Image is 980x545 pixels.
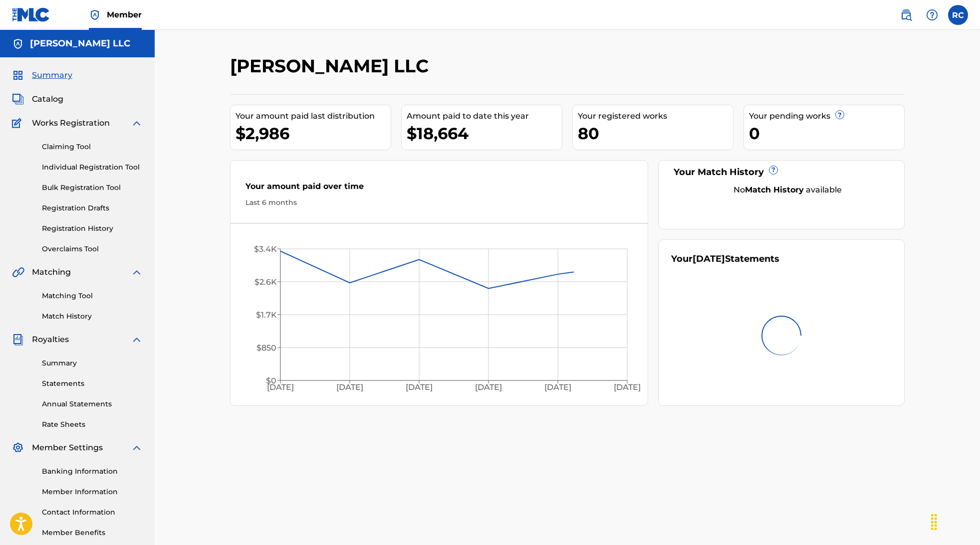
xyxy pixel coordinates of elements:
[12,93,24,105] img: Catalog
[131,334,143,346] img: expand
[32,442,103,454] span: Member Settings
[245,181,633,197] div: Your amount paid over time
[254,244,277,254] tspan: $3.4K
[930,497,980,545] iframe: Chat Widget
[42,528,143,538] a: Member Benefits
[12,334,24,346] img: Royalties
[671,252,779,266] div: Your Statements
[407,110,562,122] div: Amount paid to date this year
[131,117,143,129] img: expand
[836,111,844,119] span: ?
[131,442,143,454] img: expand
[230,55,434,77] h2: [PERSON_NAME] LLC
[267,383,294,392] tspan: [DATE]
[578,110,733,122] div: Your registered works
[42,162,143,173] a: Individual Registration Tool
[32,266,71,278] span: Matching
[236,110,391,122] div: Your amount paid last distribution
[926,9,938,21] img: help
[254,277,277,287] tspan: $2.6K
[42,203,143,213] a: Registration Drafts
[32,93,63,105] span: Catalog
[769,166,777,174] span: ?
[12,266,24,278] img: Matching
[89,9,101,21] img: Top Rightsholder
[256,343,276,353] tspan: $850
[12,442,24,454] img: Member Settings
[236,122,391,145] div: $2,986
[12,93,63,105] a: CatalogCatalog
[42,358,143,368] a: Summary
[684,184,892,196] div: No available
[107,9,142,20] span: Member
[900,9,912,21] img: search
[42,244,143,254] a: Overclaims Tool
[42,182,143,193] a: Bulk Registration Tool
[948,5,968,25] div: User Menu
[266,376,276,385] tspan: $0
[614,383,641,392] tspan: [DATE]
[42,311,143,322] a: Match History
[42,419,143,430] a: Rate Sheets
[12,7,50,22] img: MLC Logo
[131,266,143,278] img: expand
[42,399,143,409] a: Annual Statements
[32,69,72,81] span: Summary
[336,383,363,392] tspan: [DATE]
[922,5,942,25] div: Help
[671,166,892,179] div: Your Match History
[407,122,562,145] div: $18,664
[12,117,25,129] img: Works Registration
[42,487,143,497] a: Member Information
[42,466,143,477] a: Banking Information
[12,69,24,81] img: Summary
[42,142,143,152] a: Claiming Tool
[12,38,24,50] img: Accounts
[693,253,725,264] span: [DATE]
[544,383,571,392] tspan: [DATE]
[578,122,733,145] div: 80
[32,334,69,346] span: Royalties
[42,291,143,301] a: Matching Tool
[256,310,277,320] tspan: $1.7K
[32,117,110,129] span: Works Registration
[758,313,804,359] img: preloader
[42,507,143,518] a: Contact Information
[12,69,72,81] a: SummarySummary
[30,38,130,49] h5: RYAN CARAVEO LLC
[42,223,143,234] a: Registration History
[745,185,804,194] strong: Match History
[475,383,502,392] tspan: [DATE]
[926,507,942,537] div: Drag
[749,110,904,122] div: Your pending works
[749,122,904,145] div: 0
[42,378,143,389] a: Statements
[896,5,916,25] a: Public Search
[406,383,433,392] tspan: [DATE]
[245,197,633,208] div: Last 6 months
